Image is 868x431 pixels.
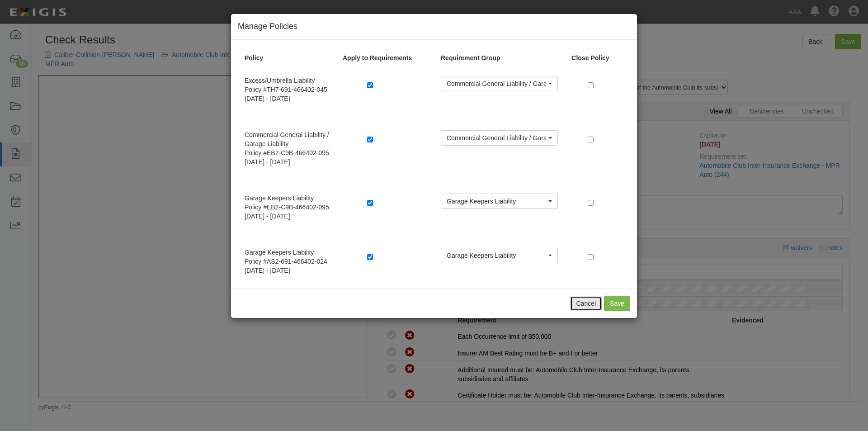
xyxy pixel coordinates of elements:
[441,130,558,146] button: Commercial General Liability / Garage Liability
[447,197,546,206] span: Garage Keepers Liability
[447,251,546,260] span: Garage Keepers Liability
[604,296,630,311] button: Save
[441,194,558,209] button: Garage Keepers Liability
[447,79,546,88] span: Commercial General Liability / Garage Liability
[441,76,558,91] button: Commercial General Liability / Garage Liability
[441,248,558,263] button: Garage Keepers Liability
[570,296,602,311] button: Cancel
[447,133,546,142] span: Commercial General Liability / Garage Liability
